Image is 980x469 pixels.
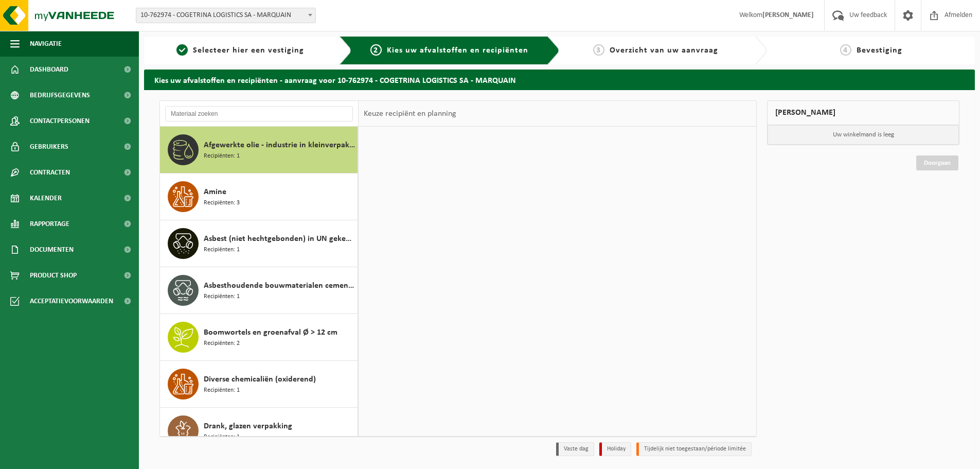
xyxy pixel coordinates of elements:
[556,442,594,456] li: Vaste dag
[762,11,814,19] strong: [PERSON_NAME]
[840,44,851,56] span: 4
[160,408,358,455] button: Drank, glazen verpakking Recipiënten: 1
[359,101,461,127] div: Keuze recipiënt en planning
[593,44,604,56] span: 3
[768,125,959,145] p: Uw winkelmand is leeg
[30,288,113,314] span: Acceptatievoorwaarden
[160,127,358,173] button: Afgewerkte olie - industrie in kleinverpakking Recipiënten: 1
[204,386,240,395] span: Recipiënten: 1
[193,46,304,55] span: Selecteer hier een vestiging
[30,211,69,237] span: Rapportage
[204,198,240,208] span: Recipiënten: 3
[30,82,90,108] span: Bedrijfsgegevens
[30,57,68,82] span: Dashboard
[160,267,358,314] button: Asbesthoudende bouwmaterialen cementgebonden (hechtgebonden) Recipiënten: 1
[136,8,316,23] span: 10-762974 - COGETRINA LOGISTICS SA - MARQUAIN
[136,8,315,23] span: 10-762974 - COGETRINA LOGISTICS SA - MARQUAIN
[204,339,240,349] span: Recipiënten: 2
[204,326,337,339] span: Boomwortels en groenafval Ø > 12 cm
[204,245,240,255] span: Recipiënten: 1
[204,292,240,302] span: Recipiënten: 1
[176,44,188,56] span: 1
[165,106,353,121] input: Materiaal zoeken
[857,46,902,55] span: Bevestiging
[916,155,958,170] a: Doorgaan
[149,44,331,57] a: 1Selecteer hier een vestiging
[204,373,316,386] span: Diverse chemicaliën (oxiderend)
[30,31,62,57] span: Navigatie
[30,237,74,263] span: Documenten
[204,151,240,161] span: Recipiënten: 1
[160,220,358,267] button: Asbest (niet hechtgebonden) in UN gekeurde verpakking Recipiënten: 1
[144,70,975,90] h2: Kies uw afvalstoffen en recipiënten - aanvraag voor 10-762974 - COGETRINA LOGISTICS SA - MARQUAIN
[160,314,358,361] button: Boomwortels en groenafval Ø > 12 cm Recipiënten: 2
[204,139,355,151] span: Afgewerkte olie - industrie in kleinverpakking
[30,185,62,211] span: Kalender
[204,280,355,292] span: Asbesthoudende bouwmaterialen cementgebonden (hechtgebonden)
[599,442,631,456] li: Holiday
[160,361,358,408] button: Diverse chemicaliën (oxiderend) Recipiënten: 1
[387,46,528,55] span: Kies uw afvalstoffen en recipiënten
[30,160,70,185] span: Contracten
[30,263,77,288] span: Product Shop
[204,420,292,432] span: Drank, glazen verpakking
[204,432,240,442] span: Recipiënten: 1
[636,442,752,456] li: Tijdelijk niet toegestaan/période limitée
[30,108,90,134] span: Contactpersonen
[767,100,959,125] div: [PERSON_NAME]
[370,44,382,56] span: 2
[610,46,718,55] span: Overzicht van uw aanvraag
[204,186,226,198] span: Amine
[30,134,68,160] span: Gebruikers
[204,233,355,245] span: Asbest (niet hechtgebonden) in UN gekeurde verpakking
[160,173,358,220] button: Amine Recipiënten: 3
